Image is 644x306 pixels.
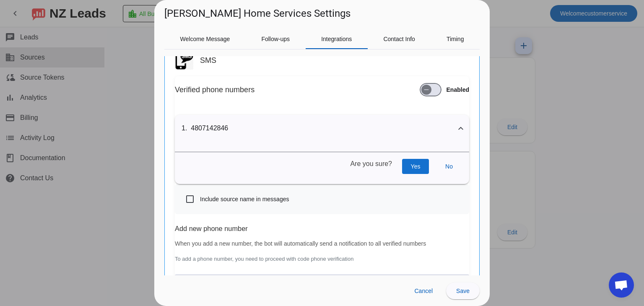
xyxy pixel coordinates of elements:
span: Are you sure? [350,159,392,177]
span: No [445,161,453,171]
div: Open chat [609,272,634,298]
button: Cancel [408,283,439,299]
h3: Add new phone number [175,224,469,233]
mat-expansion-panel-header: 1. 4807142846 [175,115,469,142]
span: Save [456,288,470,294]
p: When you add a new number, the bot will automatically send a notification to all verified numbers [175,239,469,248]
strong: Enabled [447,86,469,93]
mat-panel-title: 1. 4807142846 [182,123,452,133]
h1: [PERSON_NAME] Home Services Settings [164,7,351,20]
button: No [436,159,462,174]
div: 1. 4807142846 [175,142,469,184]
span: Integrations [321,36,352,42]
span: Welcome Message [180,36,230,42]
span: Timing [447,36,464,42]
button: Yes [402,159,429,174]
label: Include source name in messages [198,195,289,203]
button: Save [446,283,480,299]
h3: Verified phone numbers [175,86,254,94]
h3: SMS [200,56,216,65]
img: SMS [175,51,193,70]
span: Cancel [414,288,433,294]
small: To add a phone number, you need to proceed with code phone verification [175,255,469,263]
span: Yes [411,161,421,171]
span: Follow-ups [261,36,290,42]
span: Contact Info [383,36,415,42]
